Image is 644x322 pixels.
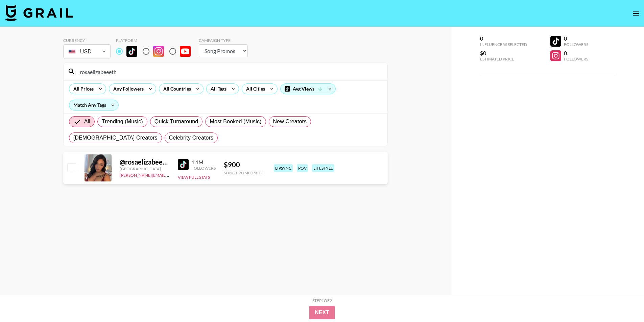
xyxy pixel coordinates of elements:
button: Next [309,306,335,319]
div: Match Any Tags [69,100,118,110]
span: Celebrity Creators [169,134,214,142]
div: Followers [191,166,216,171]
div: All Countries [159,84,192,94]
div: All Tags [207,84,228,94]
img: YouTube [180,46,191,57]
div: Estimated Price [480,56,527,61]
div: $0 [480,50,527,56]
div: Followers [564,42,588,47]
div: @ rosaelizabeeeth [120,158,170,166]
div: All Cities [242,84,266,94]
div: $ 900 [224,160,264,169]
div: Platform [116,38,196,43]
img: TikTok [178,159,189,170]
div: USD [65,46,109,57]
div: lipsync [274,164,293,172]
div: 0 [564,35,588,42]
span: Most Booked (Music) [210,118,261,126]
div: Avg Views [281,84,335,94]
div: Any Followers [109,84,145,94]
div: 0 [564,50,588,56]
span: [DEMOGRAPHIC_DATA] Creators [73,134,158,142]
div: Currency [63,38,111,43]
div: [GEOGRAPHIC_DATA] [120,166,170,171]
div: All Prices [69,84,95,94]
button: View Full Stats [178,175,210,180]
div: Step 1 of 2 [312,298,332,303]
div: 0 [480,35,527,42]
div: Campaign Type [199,38,248,43]
span: Trending (Music) [102,118,143,126]
div: Followers [564,56,588,61]
span: New Creators [273,118,307,126]
img: Grail Talent [5,5,73,21]
a: [PERSON_NAME][EMAIL_ADDRESS][DOMAIN_NAME] [120,171,220,178]
span: All [84,118,90,126]
div: Influencers Selected [480,42,527,47]
span: Quick Turnaround [154,118,198,126]
div: pov [297,164,308,172]
button: open drawer [629,7,643,20]
img: Instagram [153,46,164,57]
img: TikTok [126,46,137,57]
div: Song Promo Price [224,170,264,175]
input: Search by User Name [76,66,383,77]
div: 1.1M [191,159,216,166]
div: lifestyle [312,164,334,172]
